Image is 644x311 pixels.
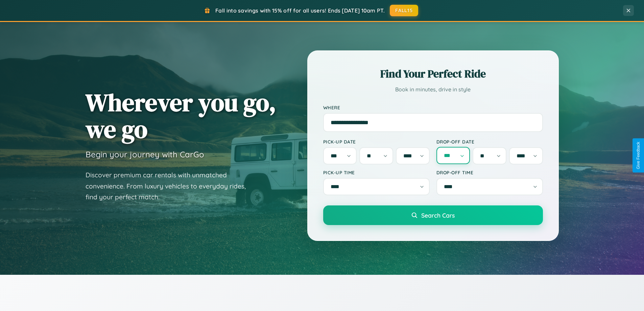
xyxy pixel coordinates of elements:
label: Pick-up Time [323,170,430,175]
button: FALL15 [390,5,418,16]
label: Drop-off Date [436,139,543,145]
span: Search Cars [421,212,455,219]
label: Pick-up Date [323,139,430,145]
h2: Find Your Perfect Ride [323,66,543,81]
h1: Wherever you go, we go [86,89,276,142]
p: Discover premium car rentals with unmatched convenience. From luxury vehicles to everyday rides, ... [86,170,255,203]
p: Book in minutes, drive in style [323,85,543,94]
button: Search Cars [323,205,543,225]
label: Where [323,105,543,110]
label: Drop-off Time [436,170,543,175]
h3: Begin your journey with CarGo [86,149,204,159]
div: Give Feedback [636,142,641,169]
span: Fall into savings with 15% off for all users! Ends [DATE] 10am PT. [215,7,385,14]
